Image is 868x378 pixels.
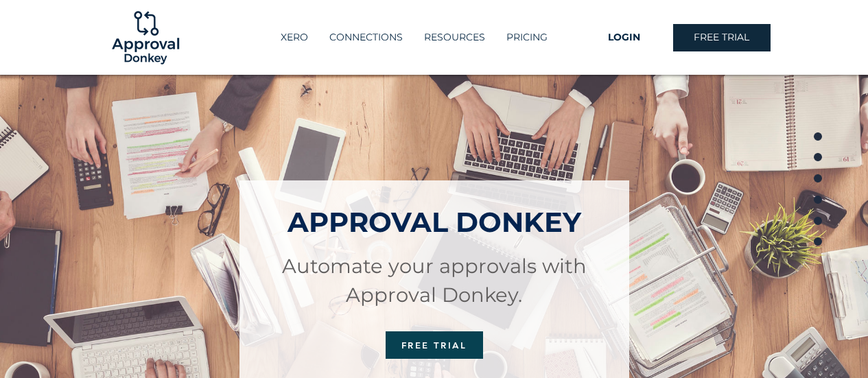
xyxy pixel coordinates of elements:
a: PRICING [495,26,558,49]
p: XERO [274,26,315,49]
a: CONNECTIONS [318,26,413,49]
nav: Site [252,26,576,49]
span: LOGIN [608,31,640,45]
p: CONNECTIONS [322,26,410,49]
div: RESOURCES [413,26,495,49]
p: PRICING [500,26,554,49]
a: FREE TRIAL [386,331,483,359]
span: APPROVAL DONKEY [288,205,581,239]
nav: Page [808,128,828,251]
span: Automate your approvals with Approval Donkey. [282,254,587,307]
img: Logo-01.png [108,1,183,75]
a: FREE TRIAL [673,24,771,51]
span: FREE TRIAL [694,31,749,45]
p: RESOURCES [417,26,492,49]
a: LOGIN [576,24,673,51]
a: XERO [270,26,318,49]
span: FREE TRIAL [401,340,467,351]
